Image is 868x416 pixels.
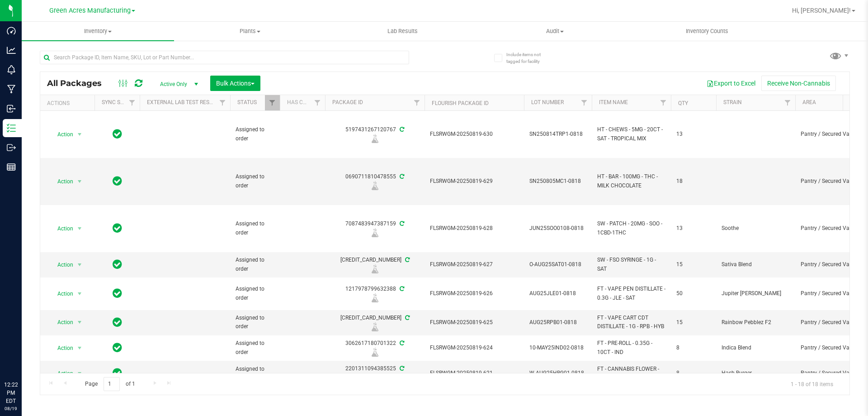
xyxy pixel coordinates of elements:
[678,100,688,106] a: Qty
[216,80,255,87] span: Bulk Actions
[324,134,426,143] div: Lab Sample
[74,175,85,188] span: select
[631,22,783,41] a: Inventory Counts
[802,99,816,105] a: Area
[74,258,85,271] span: select
[529,289,586,298] span: AUG25JLE01-0818
[676,369,711,378] span: 8
[430,260,519,269] span: FLSRWGM-20250819-627
[332,99,363,105] a: Package ID
[676,260,711,269] span: 15
[7,65,16,74] inline-svg: Monitoring
[7,26,16,35] inline-svg: Dashboard
[147,99,218,105] a: External Lab Test Result
[430,344,519,352] span: FLSRWGM-20250819-624
[324,322,426,331] div: Lab Sample
[676,318,711,327] span: 15
[324,314,426,331] div: [CREDIT_CARD_NUMBER]
[780,95,795,110] a: Filter
[74,287,85,300] span: select
[237,99,257,105] a: Status
[324,228,426,237] div: Lab Sample
[529,224,586,233] span: JUN25SOO0108-0818
[47,100,91,106] div: Actions
[801,130,858,139] span: Pantry / Secured Vault
[113,341,122,354] span: In Sync
[801,318,858,327] span: Pantry / Secured Vault
[676,224,711,233] span: 13
[430,130,519,139] span: FLSRWGM-20250819-630
[4,381,18,405] p: 12:22 PM EDT
[410,95,425,110] a: Filter
[479,27,631,35] span: Audit
[324,264,426,273] div: Lab Sample
[7,85,16,94] inline-svg: Manufacturing
[113,222,122,234] span: In Sync
[404,257,410,263] span: Sync from Compliance System
[801,344,858,352] span: Pantry / Secured Vault
[210,76,260,91] button: Bulk Actions
[597,220,665,237] span: SW - PATCH - 20MG - SOO - 1CBD-1THC
[676,344,711,352] span: 8
[801,224,858,233] span: Pantry / Secured Vault
[236,125,274,143] span: Assigned to order
[49,222,74,235] span: Action
[102,99,137,105] a: Sync Status
[430,177,519,186] span: FLSRWGM-20250819-629
[430,224,519,233] span: FLSRWGM-20250819-628
[597,125,665,143] span: HT - CHEWS - 5MG - 20CT - SAT - TROPICAL MIX
[40,51,409,64] input: Search Package ID, Item Name, SKU, Lot or Part Number...
[49,367,74,380] span: Action
[529,260,586,269] span: O-AUG25SAT01-0818
[310,95,325,110] a: Filter
[324,285,426,302] div: 1217978799632388
[7,104,16,113] inline-svg: Inbound
[236,365,274,382] span: Assigned to order
[529,344,586,352] span: 10-MAY25IND02-0818
[432,100,489,106] a: Flourish Package ID
[722,260,790,269] span: Sativa Blend
[676,130,711,139] span: 13
[47,78,111,88] span: All Packages
[236,314,274,331] span: Assigned to order
[9,344,36,371] iframe: Resource center
[4,405,18,412] p: 08/19
[597,314,665,331] span: FT - VAPE CART CDT DISTILLATE - 1G - RPB - HYB
[77,377,142,391] span: Page of 1
[529,318,586,327] span: AUG25RPB01-0818
[7,143,16,152] inline-svg: Outbound
[529,130,586,139] span: SN250814TRP1-0818
[324,220,426,237] div: 7087483947387159
[113,258,122,271] span: In Sync
[577,95,592,110] a: Filter
[701,76,761,91] button: Export to Excel
[104,377,120,391] input: 1
[236,339,274,356] span: Assigned to order
[801,260,858,269] span: Pantry / Secured Vault
[236,256,274,273] span: Assigned to order
[7,46,16,55] inline-svg: Analytics
[236,172,274,190] span: Assigned to order
[430,289,519,298] span: FLSRWGM-20250819-626
[324,293,426,302] div: Lab Sample
[375,27,430,35] span: Lab Results
[74,367,85,380] span: select
[398,365,404,372] span: Sync from Compliance System
[113,287,122,300] span: In Sync
[597,365,665,382] span: FT - CANNABIS FLOWER - 3.5G - HBG - IND
[599,99,628,105] a: Item Name
[113,316,122,329] span: In Sync
[324,181,426,190] div: Lab Sample
[801,369,858,378] span: Pantry / Secured Vault
[430,318,519,327] span: FLSRWGM-20250819-625
[531,99,564,105] a: Lot Number
[597,339,665,356] span: FT - PRE-ROLL - 0.35G - 10CT - IND
[324,256,426,273] div: [CREDIT_CARD_NUMBER]
[398,286,404,292] span: Sync from Compliance System
[722,369,790,378] span: Hash Burger
[49,175,74,188] span: Action
[74,128,85,141] span: select
[529,177,586,186] span: SN250805MC1-0818
[722,224,790,233] span: Soothe
[22,27,174,35] span: Inventory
